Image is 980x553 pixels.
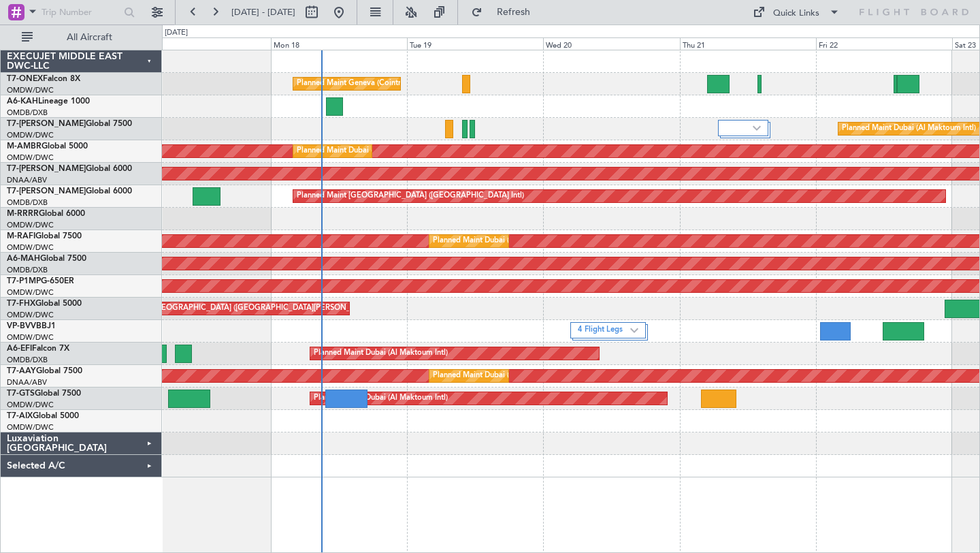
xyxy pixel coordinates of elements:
a: T7-FHXGlobal 5000 [7,300,82,308]
div: Planned Maint Dubai (Al Maktoum Intl) [842,118,976,139]
a: T7-[PERSON_NAME]Global 6000 [7,187,132,195]
img: arrow-gray.svg [630,328,638,333]
a: OMDW/DWC [7,220,54,230]
a: OMDW/DWC [7,310,54,320]
span: M-RRRR [7,210,39,218]
span: All Aircraft [35,33,144,42]
span: T7-[PERSON_NAME] [7,165,86,173]
a: OMDW/DWC [7,422,54,432]
a: M-RRRRGlobal 6000 [7,210,85,218]
span: T7-P1MP [7,277,41,285]
a: M-AMBRGlobal 5000 [7,142,88,151]
span: T7-[PERSON_NAME] [7,187,86,195]
a: OMDW/DWC [7,130,54,140]
a: OMDB/DXB [7,355,48,365]
div: Planned Maint [GEOGRAPHIC_DATA] ([GEOGRAPHIC_DATA] Intl) [297,186,524,206]
span: [DATE] - [DATE] [231,6,295,18]
div: Wed 20 [543,37,679,50]
a: OMDW/DWC [7,242,54,253]
span: T7-FHX [7,300,35,308]
div: Planned Maint [GEOGRAPHIC_DATA] ([GEOGRAPHIC_DATA][PERSON_NAME]) [101,298,378,319]
span: VP-BVV [7,322,36,330]
label: 4 Flight Legs [578,325,631,336]
a: OMDW/DWC [7,287,54,298]
a: A6-MAHGlobal 7500 [7,255,86,263]
span: A6-MAH [7,255,40,263]
span: A6-KAH [7,97,38,106]
div: Mon 18 [271,37,407,50]
a: OMDW/DWC [7,153,54,163]
a: OMDW/DWC [7,332,54,343]
button: Refresh [465,1,546,23]
div: Planned Maint Dubai (Al Maktoum Intl) [314,388,448,409]
a: T7-[PERSON_NAME]Global 7500 [7,120,132,128]
a: OMDB/DXB [7,197,48,208]
a: T7-P1MPG-650ER [7,277,74,285]
span: T7-GTS [7,390,35,398]
a: M-RAFIGlobal 7500 [7,232,82,240]
button: All Aircraft [15,27,148,48]
a: OMDB/DXB [7,265,48,275]
div: Fri 22 [816,37,952,50]
input: Trip Number [42,2,120,22]
button: Quick Links [746,1,847,23]
a: VP-BVVBBJ1 [7,322,56,330]
span: T7-[PERSON_NAME] [7,120,86,128]
div: Thu 21 [680,37,816,50]
span: Refresh [485,7,542,17]
div: Planned Maint Dubai (Al Maktoum Intl) [433,366,567,386]
a: DNAA/ABV [7,175,47,185]
span: T7-ONEX [7,75,43,83]
div: [DATE] [165,27,188,39]
div: Planned Maint Dubai (Al Maktoum Intl) [297,141,431,161]
a: OMDW/DWC [7,85,54,95]
a: A6-EFIFalcon 7X [7,345,69,353]
div: Sun 17 [135,37,271,50]
span: T7-AAY [7,367,36,375]
a: T7-GTSGlobal 7500 [7,390,81,398]
div: Planned Maint Dubai (Al Maktoum Intl) [314,343,448,364]
img: arrow-gray.svg [753,125,761,131]
a: T7-ONEXFalcon 8X [7,75,80,83]
span: M-RAFI [7,232,35,240]
a: OMDB/DXB [7,108,48,118]
div: Planned Maint Geneva (Cointrin) [297,74,409,94]
div: Quick Links [773,7,819,20]
a: T7-AIXGlobal 5000 [7,412,79,420]
a: T7-[PERSON_NAME]Global 6000 [7,165,132,173]
a: A6-KAHLineage 1000 [7,97,90,106]
span: A6-EFI [7,345,32,353]
div: Tue 19 [407,37,543,50]
span: M-AMBR [7,142,42,151]
span: T7-AIX [7,412,33,420]
div: Planned Maint Dubai (Al Maktoum Intl) [433,231,567,251]
a: T7-AAYGlobal 7500 [7,367,82,375]
a: OMDW/DWC [7,400,54,410]
a: DNAA/ABV [7,377,47,388]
